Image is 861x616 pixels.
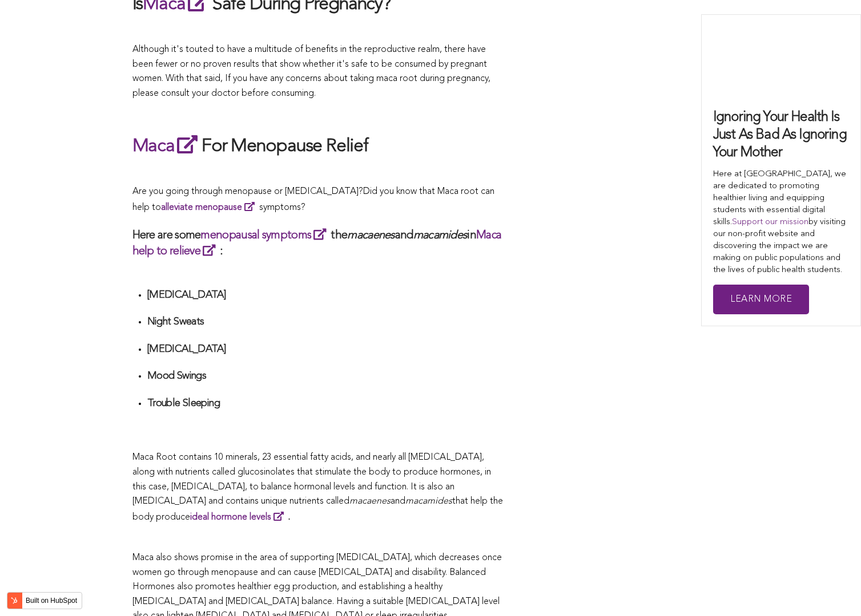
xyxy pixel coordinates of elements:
h4: Mood Swings [147,370,504,383]
span: Are you going through menopause or [MEDICAL_DATA]? [132,187,363,196]
a: Maca [132,137,202,156]
h4: [MEDICAL_DATA] [147,289,504,302]
span: Maca Root contains 10 minerals, 23 essential fatty acids, and nearly all [MEDICAL_DATA], along wi... [132,453,491,506]
span: and [391,497,405,506]
span: macaenes [349,497,391,506]
label: Built on HubSpot [21,593,82,608]
h4: [MEDICAL_DATA] [147,343,504,356]
span: macamides [405,497,452,506]
span: that help the body produce [132,497,503,522]
iframe: Chat Widget [804,561,861,616]
img: HubSpot sprocket logo [7,594,21,607]
a: Maca help to relieve [132,230,502,257]
h4: Night Sweats [147,315,504,329]
h4: Trouble Sleeping [147,397,504,410]
a: Learn More [713,285,809,315]
strong: . [190,513,290,522]
em: macaenes [347,230,395,241]
a: alleviate menopause [161,203,259,212]
button: Built on HubSpot [7,592,82,609]
em: macamides [413,230,468,241]
h2: For Menopause Relief [132,133,504,159]
h3: Here are some the and in : [132,227,504,259]
a: menopausal symptoms [200,230,331,241]
a: ideal hormone levels [190,513,288,522]
span: Although it's touted to have a multitude of benefits in the reproductive realm, there have been f... [132,45,490,98]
